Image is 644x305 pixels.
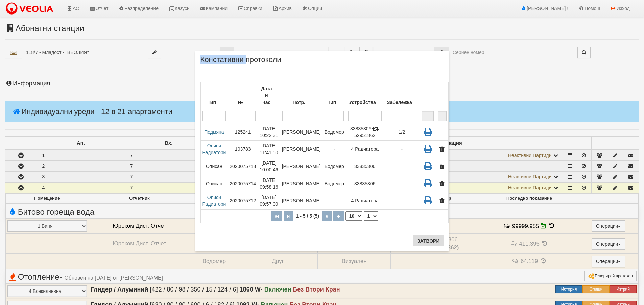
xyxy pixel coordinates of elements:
div: Тип [202,98,226,107]
td: 125241 [228,123,258,141]
td: [DATE] 11:41:50 [258,140,280,158]
div: № [230,98,256,107]
td: Водомер [323,175,346,192]
td: - [384,192,420,209]
th: Потр.: No sort applied, activate to apply an ascending sort [280,82,323,109]
th: Дата и час: Descending sort applied, activate to apply an ascending sort [258,82,280,109]
td: [DATE] 09:57:09 [258,192,280,209]
td: - [384,140,420,158]
td: Подмяна [200,123,228,141]
button: Първа страница [271,211,282,221]
th: Тип: No sort applied, activate to apply an ascending sort [200,82,228,109]
td: 103783 [228,140,258,158]
td: 2020075712 [228,192,258,209]
td: Описи Радиатори [200,192,228,209]
div: Дата и час [260,84,278,107]
td: 1/2 [384,123,420,141]
th: Устройства: No sort applied, activate to apply an ascending sort [346,82,384,109]
select: Брой редове на страница [345,211,362,221]
span: Констативни протоколи [200,56,281,68]
td: 2020075714 [228,175,258,192]
td: 33835306 [346,175,384,192]
td: Описи Радиатори [200,140,228,158]
td: 2020075718 [228,158,258,175]
td: [PERSON_NAME] [280,123,323,141]
button: Последна страница [333,211,344,221]
button: Предишна страница [284,211,293,221]
button: Затвори [413,235,444,246]
th: : No sort applied, sorting is disabled [420,82,436,109]
td: [PERSON_NAME] [280,192,323,209]
div: Устройства [348,98,382,107]
td: Описан [200,158,228,175]
td: [DATE] 10:22:31 [258,123,280,141]
td: [PERSON_NAME] [280,158,323,175]
th: Забележка: No sort applied, activate to apply an ascending sort [384,82,420,109]
span: 1 - 5 / 5 (5) [294,213,321,219]
div: Потр. [282,98,321,107]
td: 4 Радиатора [346,192,384,209]
td: Водомер [323,123,346,141]
td: Описан [200,175,228,192]
div: Забележка [386,98,418,107]
button: Следваща страница [322,211,332,221]
th: №: No sort applied, activate to apply an ascending sort [228,82,258,109]
td: 4 Радиатора [346,140,384,158]
td: Водомер [323,158,346,175]
th: : No sort applied, activate to apply an ascending sort [436,82,448,109]
td: 33835306 [346,158,384,175]
select: Страница номер [364,211,378,221]
td: - [323,140,346,158]
td: - [323,192,346,209]
th: Тип: No sort applied, activate to apply an ascending sort [323,82,346,109]
td: 33835306 52951862 [346,123,384,141]
td: [DATE] 10:00:46 [258,158,280,175]
div: Тип [325,98,344,107]
td: [DATE] 09:58:16 [258,175,280,192]
td: [PERSON_NAME] [280,175,323,192]
td: [PERSON_NAME] [280,140,323,158]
